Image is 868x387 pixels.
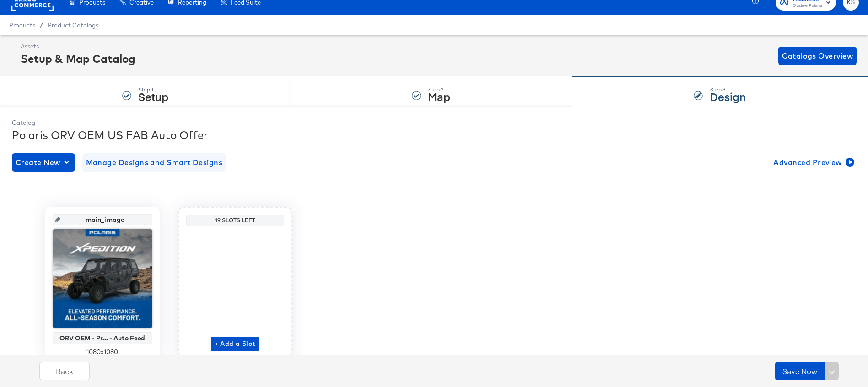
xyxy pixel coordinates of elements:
span: Advanced Preview [773,156,852,169]
div: Catalog [12,118,856,127]
button: Back [39,362,90,380]
span: Manage Designs and Smart Designs [86,156,223,169]
button: + Add a Slot [211,337,259,351]
div: Step: 2 [428,86,450,93]
button: Save Now [775,362,825,380]
button: Create New [12,153,75,172]
span: Create New [16,156,71,169]
div: Setup & Map Catalog [21,51,135,66]
div: Assets [21,42,135,51]
a: Product Catalogs [48,21,98,29]
button: Advanced Preview [770,153,856,172]
span: + Add a Slot [215,338,256,349]
button: Manage Designs and Smart Designs [82,153,226,172]
div: 19 Slots Left [189,217,282,224]
span: Catalogs Overview [782,49,853,62]
strong: Map [428,89,450,104]
strong: Setup [138,89,168,104]
div: ORV OEM - Pr... - Auto Feed [55,334,150,342]
button: Catalogs Overview [778,47,857,65]
strong: Design [710,89,746,104]
span: Ovative Polaris [793,2,822,10]
div: Step: 3 [710,86,746,93]
div: Step: 1 [138,86,168,93]
span: Products [9,21,35,29]
span: / [35,21,48,29]
div: Polaris ORV OEM US FAB Auto Offer [12,127,856,143]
